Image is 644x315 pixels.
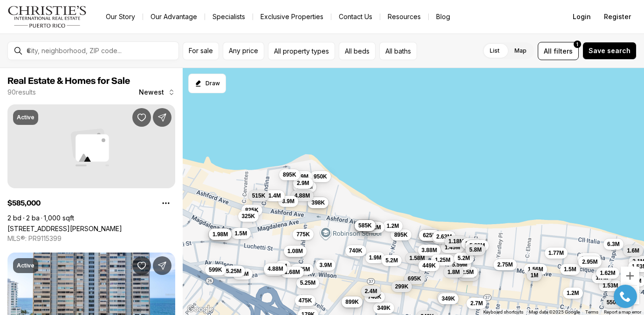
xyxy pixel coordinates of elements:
button: 625K [419,230,440,241]
button: All beds [339,42,376,60]
button: 1.2M [365,221,385,233]
span: 1.53M [603,282,618,289]
span: 585K [358,222,372,229]
span: Any price [229,47,258,55]
button: 5.2M [382,254,402,266]
button: Any price [223,42,264,60]
button: 5.25M [296,277,319,288]
span: Register [604,13,631,21]
button: 1.25M [431,254,454,265]
span: 2.9M [297,179,309,187]
button: 5.59M [448,259,471,270]
button: Contact Us [331,10,380,23]
button: All property types [268,42,335,60]
button: All baths [379,42,417,60]
button: 515K [248,190,269,201]
button: 1.58M [405,252,428,263]
span: 895K [394,231,408,238]
span: filters [554,46,573,56]
span: 1 [576,41,578,48]
span: 5.8M [469,246,482,253]
button: 2.4M [361,285,381,296]
button: 6.3M [603,239,623,250]
span: 2.5M [461,268,474,276]
button: 695K [404,273,425,284]
p: Active [17,262,34,269]
button: 1.68M [281,266,303,277]
span: 360K [462,272,475,279]
button: Save Property: 1479 ASHFORD AVE #607 [132,256,151,275]
button: 349K [373,302,394,314]
span: 895K [283,171,296,178]
span: 1.5M [235,230,247,237]
span: Real Estate & Homes for Sale [7,76,130,86]
span: 349K [377,304,391,312]
button: 775K [293,229,314,240]
button: 825K [241,205,262,216]
button: 4.88M [291,190,314,201]
button: 1.2M [563,287,583,298]
button: 3.88M [418,245,441,256]
button: 2.9M [432,232,452,243]
span: 740K [368,293,382,301]
span: 695K [408,274,421,282]
span: 1.77M [548,249,564,256]
span: 349K [442,295,455,302]
span: 1.98M [212,231,228,238]
button: 1.8M [444,266,464,277]
button: 2.9M [293,178,313,189]
button: 2.7M [466,297,486,308]
span: 475K [299,296,312,304]
button: 475K [295,294,316,306]
button: 3M [293,181,308,192]
button: For sale [183,42,219,60]
span: Newest [139,89,164,96]
span: 775K [296,231,310,238]
button: 895K [279,169,300,180]
span: 3.7M [465,240,478,247]
span: 2.7M [470,299,483,307]
span: 1M [530,272,538,279]
span: 2M [279,262,287,270]
span: 1.2M [369,223,381,231]
button: 2M [275,260,291,272]
button: 950K [310,171,331,182]
span: 950K [314,173,327,180]
span: Map data ©2025 Google [529,309,580,315]
span: 1.45M [445,244,460,251]
button: 398K [308,197,329,208]
span: 3.9M [296,173,308,180]
span: 3.9M [282,198,295,205]
span: 299K [395,283,409,290]
button: 895K [391,229,411,240]
button: 1.77M [545,247,568,258]
button: 1.18M [445,236,467,247]
button: 1.5M [231,228,251,239]
span: 449K [422,262,436,269]
span: 2.63M [436,233,452,240]
span: 2.4M [365,287,377,294]
button: 1.2M [383,220,403,231]
button: 1.98M [209,229,232,240]
button: 740K [364,291,385,302]
a: Specialists [205,10,253,23]
label: List [482,42,507,59]
img: logo [7,6,87,28]
button: 550K [603,296,624,308]
span: 4.88M [295,192,310,199]
button: Share Property [153,108,171,127]
span: 740K [349,247,363,254]
button: 1.45M [441,242,464,253]
button: 1.62M [596,267,619,279]
span: 5.59M [452,260,467,268]
span: 325K [242,212,255,220]
button: 1M [527,270,542,281]
button: Start drawing [188,74,226,93]
span: 1.4M [268,192,281,199]
button: 2.5M [458,267,478,278]
button: Login [567,7,596,26]
span: 1.7M [596,274,608,281]
span: 1.2M [567,289,579,296]
button: 1.9M [365,252,385,263]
